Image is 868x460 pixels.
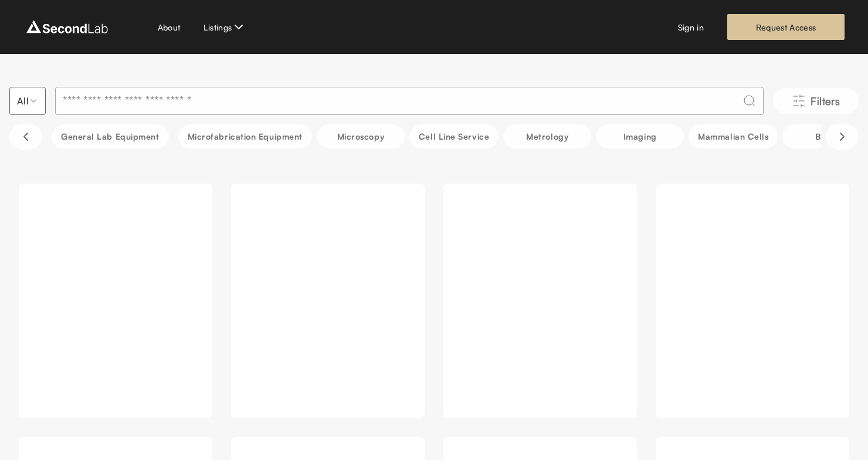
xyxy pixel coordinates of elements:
[678,21,704,33] a: Sign in
[9,87,46,115] button: Select listing type
[409,124,499,148] button: Cell line service
[689,124,778,148] button: Mammalian Cells
[811,93,840,109] span: Filters
[9,124,42,150] button: Scroll left
[773,88,859,114] button: Filters
[204,20,246,34] button: Listings
[52,124,169,148] button: General Lab equipment
[596,124,684,148] button: Imaging
[158,21,181,33] a: About
[23,18,111,36] img: logo
[178,124,312,148] button: Microfabrication Equipment
[317,124,405,148] button: Microscopy
[503,124,591,148] button: Metrology
[826,124,859,150] button: Scroll right
[727,14,845,40] a: Request Access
